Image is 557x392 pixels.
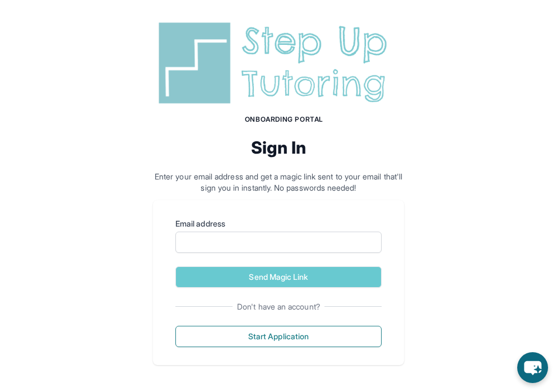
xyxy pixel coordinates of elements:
[153,171,404,193] p: Enter your email address and get a magic link sent to your email that'll sign you in instantly. N...
[517,352,548,383] button: chat-button
[164,115,404,124] h1: Onboarding Portal
[233,301,324,312] span: Don't have an account?
[175,266,382,288] button: Send Magic Link
[175,326,382,347] button: Start Application
[153,137,404,158] h2: Sign In
[153,18,404,108] img: Step Up Tutoring horizontal logo
[175,218,382,229] label: Email address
